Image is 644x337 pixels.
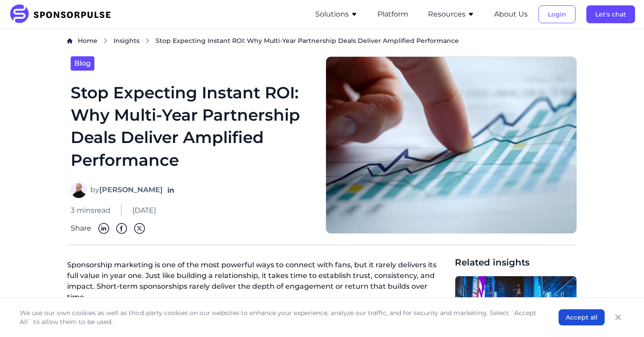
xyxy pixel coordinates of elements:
[586,10,635,18] a: Let's chat
[315,9,358,20] button: Solutions
[67,256,448,310] p: Sponsorship marketing is one of the most powerful ways to connect with fans, but it rarely delive...
[538,5,576,23] button: Login
[559,309,605,325] button: Accept all
[98,223,109,234] img: Linkedin
[134,223,145,234] img: Twitter
[586,5,635,23] button: Let's chat
[494,10,528,18] a: About Us
[99,185,163,194] strong: [PERSON_NAME]
[103,38,108,44] img: chevron right
[455,256,577,269] span: Related insights
[156,36,459,45] span: Stop Expecting Instant ROI: Why Multi-Year Partnership Deals Deliver Amplified Performance
[90,185,163,195] span: by
[377,9,408,20] button: Platform
[71,205,110,216] span: 3 mins read
[145,38,150,44] img: chevron right
[377,10,408,18] a: Platform
[78,37,97,45] span: Home
[71,81,315,172] h1: Stop Expecting Instant ROI: Why Multi-Year Partnership Deals Deliver Amplified Performance
[132,205,156,216] span: [DATE]
[9,4,118,24] img: SponsorPulse
[612,311,624,324] button: Close
[71,223,91,234] span: Share
[428,9,475,20] button: Resources
[114,37,140,45] span: Insights
[114,36,140,46] a: Insights
[166,185,175,194] a: Follow on LinkedIn
[67,38,72,44] img: Home
[494,9,528,20] button: About Us
[116,223,127,234] img: Facebook
[538,10,576,18] a: Login
[71,182,87,198] img: Neal Covant
[326,56,577,234] img: Sponsorship ROI image
[78,36,97,46] a: Home
[71,56,94,71] a: Blog
[20,308,541,326] p: We use our own cookies as well as third-party cookies on our websites to enhance your experience,...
